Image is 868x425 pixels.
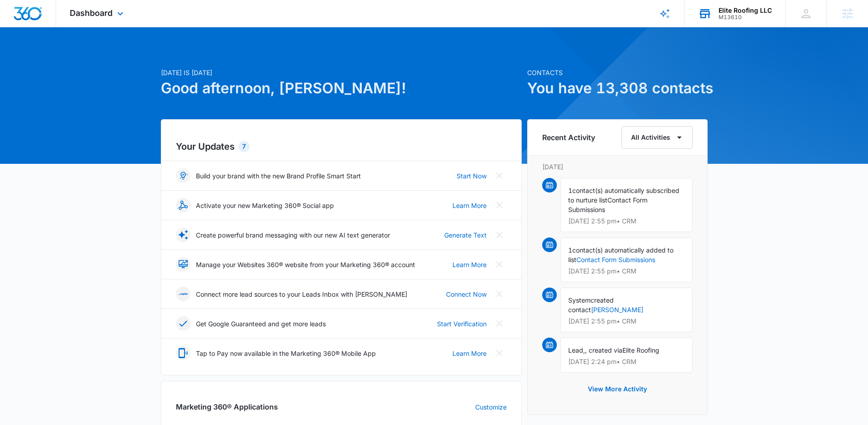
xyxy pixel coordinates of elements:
button: All Activities [621,126,693,149]
span: 1 [568,187,572,194]
a: Customize [475,402,507,412]
p: [DATE] 2:24 pm • CRM [568,359,685,365]
p: [DATE] [542,162,693,172]
p: Manage your Websites 360® website from your Marketing 360® account [196,260,415,269]
button: Close [492,257,507,272]
p: Create powerful brand messaging with our new AI text generator [196,230,390,240]
span: System [568,296,591,304]
span: , created via [585,346,622,354]
button: Close [492,168,507,183]
p: Tap to Pay now available in the Marketing 360® Mobile App [196,349,376,358]
a: [PERSON_NAME] [591,306,643,314]
a: Contact Form Submissions [576,256,655,263]
div: account name [719,7,772,14]
button: Close [492,287,507,301]
button: Close [492,228,507,242]
p: Connect more lead sources to your Leads Inbox with [PERSON_NAME] [196,289,407,299]
a: Start Now [457,171,487,181]
span: Lead, [568,346,585,354]
button: Close [492,316,507,331]
button: Close [492,346,507,360]
a: Generate Text [444,230,487,240]
p: Build your brand with the new Brand Profile Smart Start [196,171,361,181]
div: 7 [238,141,250,152]
a: Connect Now [446,289,487,299]
span: Elite Roofing [622,346,659,354]
p: Get Google Guaranteed and get more leads [196,319,326,329]
p: [DATE] 2:55 pm • CRM [568,268,685,274]
span: 1 [568,246,572,254]
div: account id [719,14,772,20]
button: Close [492,198,507,212]
button: View More Activity [579,378,656,400]
h1: Good afternoon, [PERSON_NAME]! [161,77,522,99]
p: [DATE] 2:55 pm • CRM [568,318,685,324]
a: Start Verification [437,319,487,329]
h2: Marketing 360® Applications [176,401,278,412]
p: Contacts [527,68,708,77]
span: contact(s) automatically added to list [568,246,673,263]
h6: Recent Activity [542,132,595,143]
a: Learn More [452,260,487,269]
span: Contact Form Submissions [568,196,647,213]
span: contact(s) automatically subscribed to nurture list [568,187,679,204]
h2: Your Updates [176,140,507,153]
span: Dashboard [70,8,113,18]
p: [DATE] 2:55 pm • CRM [568,218,685,224]
p: [DATE] is [DATE] [161,68,522,77]
a: Learn More [452,201,487,210]
h1: You have 13,308 contacts [527,77,708,99]
span: created contact [568,296,614,314]
a: Learn More [452,349,487,358]
p: Activate your new Marketing 360® Social app [196,201,334,210]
